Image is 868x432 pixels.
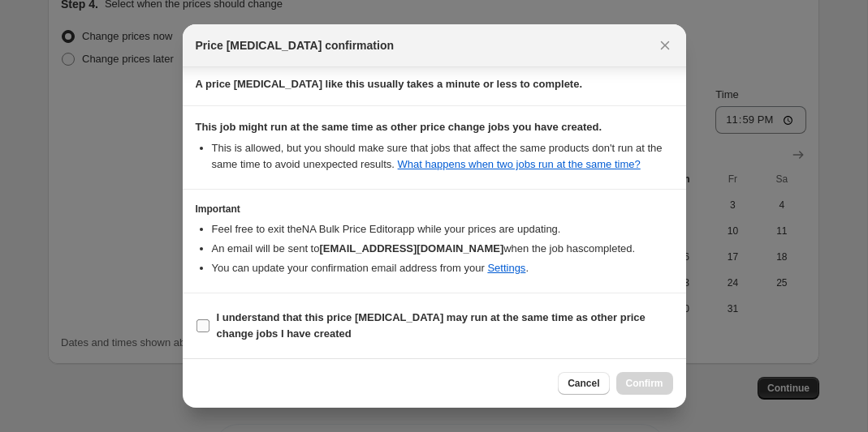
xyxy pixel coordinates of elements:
[654,34,676,57] button: Close
[212,260,673,276] li: You can update your confirmation email address from your .
[558,372,609,395] button: Cancel
[196,78,583,90] b: A price [MEDICAL_DATA] like this usually takes a minute or less to complete.
[196,37,395,53] span: Price [MEDICAL_DATA] confirmation
[217,311,646,340] b: I understand that this price [MEDICAL_DATA] may run at the same time as other price change jobs I...
[568,377,599,390] span: Cancel
[319,242,503,254] b: [EMAIL_ADDRESS][DOMAIN_NAME]
[398,158,641,170] a: What happens when two jobs run at the same time?
[487,262,525,274] a: Settings
[196,203,673,216] h3: Important
[212,241,673,257] li: An email will be sent to when the job has completed .
[196,121,602,133] b: This job might run at the same time as other price change jobs you have created.
[212,221,673,237] li: Feel free to exit the NA Bulk Price Editor app while your prices are updating.
[212,140,673,173] li: This is allowed, but you should make sure that jobs that affect the same products don ' t run at ...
